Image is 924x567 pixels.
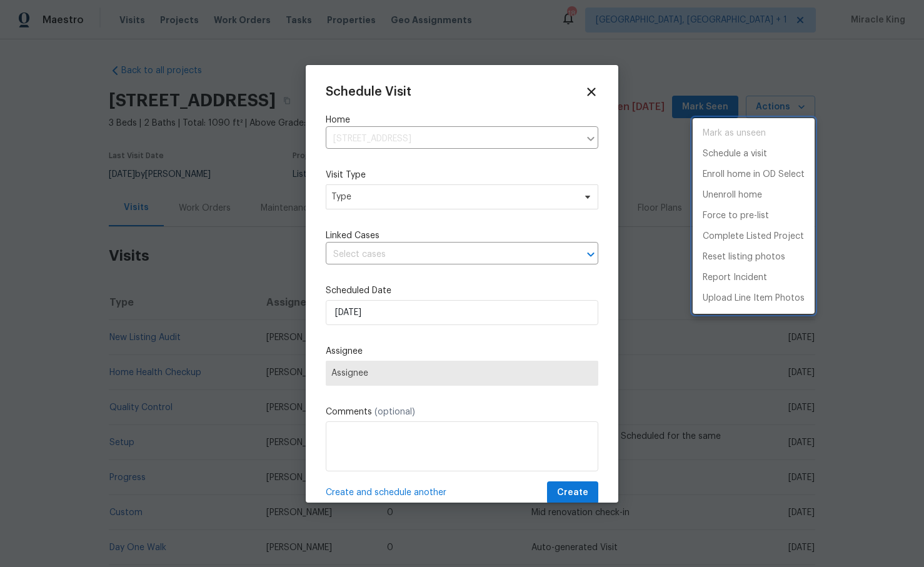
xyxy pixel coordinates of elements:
[703,189,762,202] p: Unenroll home
[703,251,785,264] p: Reset listing photos
[703,209,769,223] p: Force to pre-list
[703,168,805,181] p: Enroll home in OD Select
[703,271,767,284] p: Report Incident
[703,292,805,305] p: Upload Line Item Photos
[703,230,804,243] p: Complete Listed Project
[703,148,767,161] p: Schedule a visit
